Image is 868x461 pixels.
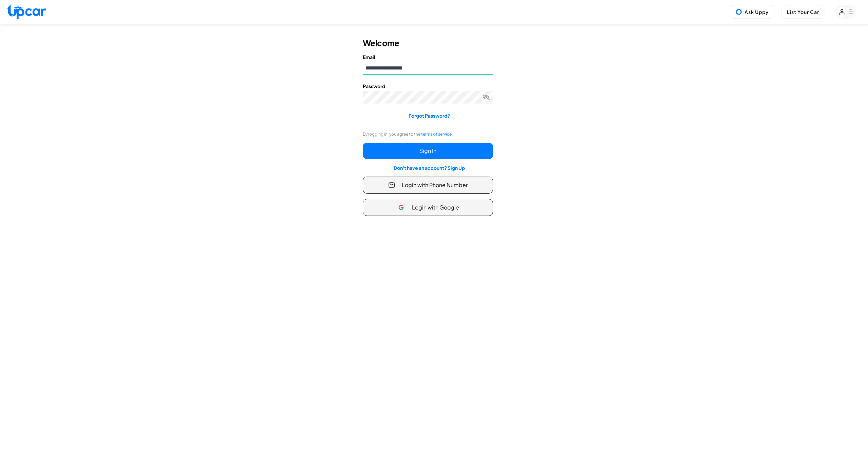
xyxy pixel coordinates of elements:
[483,94,490,101] button: Toggle password visibility
[735,8,742,15] img: Uppy
[363,131,453,137] label: By logging in, you agree to the
[363,37,399,48] h3: Welcome
[412,203,459,212] span: Login with Google
[363,199,493,216] button: Login with Google
[397,203,405,212] img: Google Icon
[394,165,465,171] a: Don't have an account? Sign Up
[363,177,493,194] button: Login with Phone Number
[7,4,46,19] img: Upcar Logo
[388,182,395,188] img: Email Icon
[363,143,493,159] button: Sign In
[363,54,493,61] label: Email
[409,113,450,119] a: Forgot Password?
[402,181,468,189] span: Login with Phone Number
[363,83,493,90] label: Password
[421,132,453,137] span: terms of service.
[730,5,774,19] button: Ask Uppy
[781,5,825,19] button: List Your Car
